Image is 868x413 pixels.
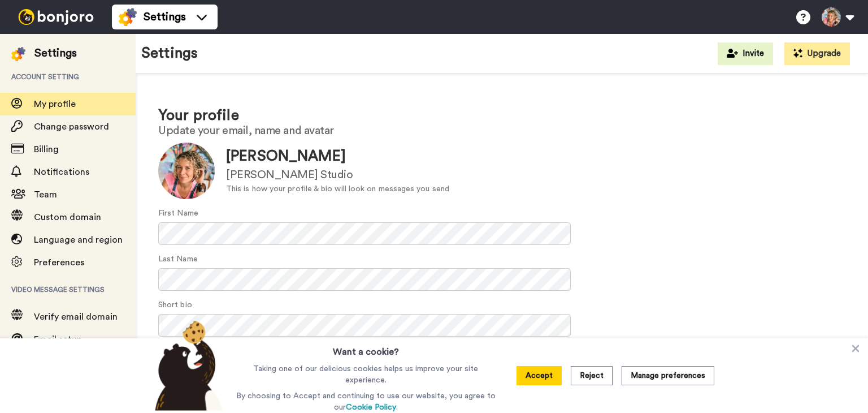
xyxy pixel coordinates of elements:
[784,42,850,65] button: Upgrade
[622,366,714,385] button: Manage preferences
[14,9,98,25] img: bj-logo-header-white.svg
[34,167,89,177] span: Notifications
[233,363,498,386] p: Taking one of our delicious cookies helps us improve your site experience.
[141,45,198,62] h1: Settings
[226,183,449,195] div: This is how your profile & bio will look on messages you send
[158,208,198,220] label: First Name
[718,42,773,65] button: Invite
[34,145,59,154] span: Billing
[158,124,845,137] h2: Update your email, name and avatar
[34,258,84,267] span: Preferences
[571,366,613,385] button: Reject
[34,190,57,199] span: Team
[34,45,77,61] div: Settings
[233,390,498,413] p: By choosing to Accept and continuing to use our website, you agree to our .
[517,366,562,385] button: Accept
[34,213,101,222] span: Custom domain
[144,9,186,25] span: Settings
[158,107,845,124] h1: Your profile
[226,167,449,183] div: [PERSON_NAME] Studio
[34,235,123,244] span: Language and region
[34,122,109,131] span: Change password
[145,320,228,411] img: bear-with-cookie.png
[333,338,399,359] h3: Want a cookie?
[34,100,76,109] span: My profile
[158,299,192,311] label: Short bio
[119,8,137,26] img: settings-colored.svg
[11,47,25,61] img: settings-colored.svg
[346,403,396,411] a: Cookie Policy
[34,312,118,321] span: Verify email domain
[158,253,198,265] label: Last Name
[226,146,449,167] div: [PERSON_NAME]
[34,335,82,344] span: Email setup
